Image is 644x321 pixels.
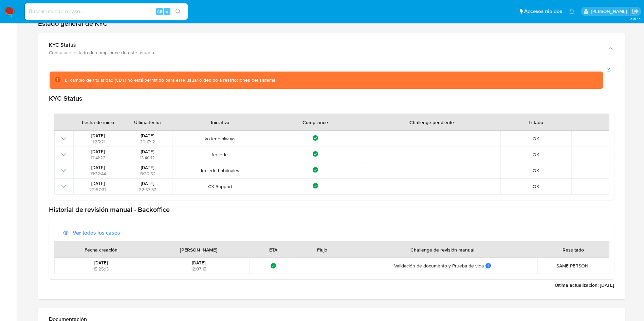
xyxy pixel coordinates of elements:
[166,8,168,15] span: s
[632,8,639,15] a: Salir
[157,8,162,15] span: Alt
[171,7,185,16] button: search-icon
[591,8,629,15] p: antonio.rossel@mercadolibre.com
[25,7,188,16] input: Buscar usuario o caso...
[630,16,641,21] span: 3.157.3
[524,8,562,15] span: Accesos rápidos
[569,8,575,14] a: Notificaciones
